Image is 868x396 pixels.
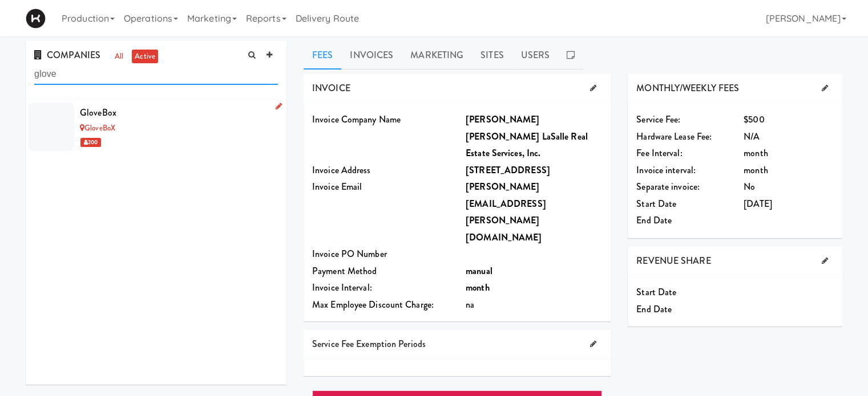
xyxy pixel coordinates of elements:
[744,178,834,195] div: No
[636,81,739,95] span: MONTHLY/WEEKLY FEES
[636,180,700,193] span: Separate invoice:
[304,41,341,70] a: Fees
[26,9,46,28] img: Micromart
[34,64,278,85] input: Search company
[312,298,434,311] span: Max Employee Discount Charge:
[466,296,602,313] div: na
[636,254,710,267] span: REVENUE SHARE
[80,138,101,147] span: 200
[312,164,371,177] span: Invoice Address
[636,164,696,177] span: Invoice interval:
[744,146,768,160] span: month
[636,197,676,210] span: Start Date
[512,41,559,70] a: Users
[312,337,426,350] span: Service Fee Exemption Periods
[744,197,772,210] span: [DATE]
[466,113,588,160] b: [PERSON_NAME] [PERSON_NAME] LaSalle Real Estate Services, Inc.
[466,281,490,294] b: month
[744,113,764,126] span: $500
[112,50,126,64] a: all
[636,130,712,143] span: Hardware Lease Fee:
[466,264,492,277] b: manual
[466,164,550,177] b: [STREET_ADDRESS]
[312,281,372,294] span: Invoice Interval:
[34,48,100,62] span: COMPANIES
[132,50,158,64] a: active
[636,214,672,227] span: End Date
[636,146,682,160] span: Fee Interval:
[636,303,672,316] span: End Date
[744,164,768,177] span: month
[312,264,377,277] span: Payment Method
[312,113,401,126] span: Invoice Company Name
[636,285,676,299] span: Start Date
[312,247,387,260] span: Invoice PO Number
[312,81,350,95] span: INVOICE
[312,180,362,193] span: Invoice Email
[472,41,512,70] a: Sites
[80,104,278,121] div: GloveBox
[744,130,760,143] span: N/A
[80,123,115,133] a: GloveBoX
[466,180,546,244] b: [PERSON_NAME][EMAIL_ADDRESS][PERSON_NAME][DOMAIN_NAME]
[636,113,680,126] span: Service Fee:
[341,41,402,70] a: Invoices
[402,41,472,70] a: Marketing
[26,100,286,154] li: GloveBoxGloveBoX 200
